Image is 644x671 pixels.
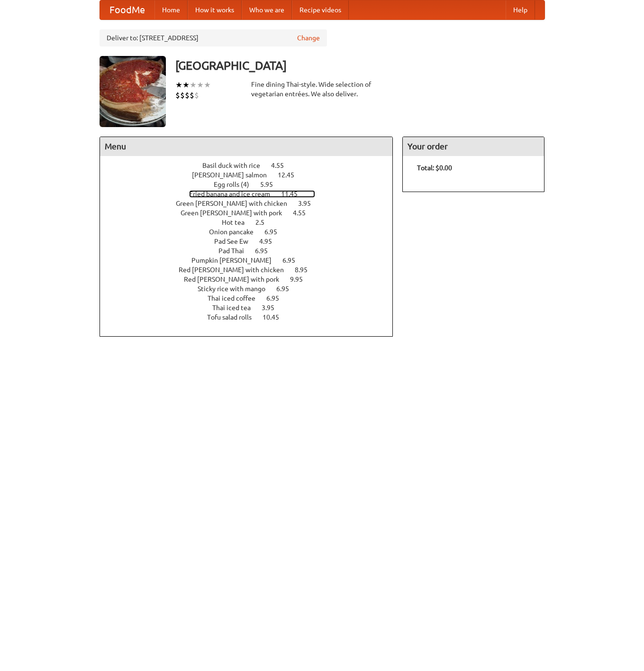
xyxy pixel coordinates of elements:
span: Thai iced coffee [208,294,265,302]
a: Basil duck with rice 4.55 [202,162,301,169]
a: Egg rolls (4) 5.95 [214,181,290,188]
a: Thai iced tea 3.95 [212,304,292,312]
div: Deliver to: [STREET_ADDRESS] [100,29,327,46]
span: 11.45 [281,190,307,198]
a: Pad See Ew 4.95 [214,238,290,245]
img: angular.jpg [100,56,166,127]
span: 2.5 [255,219,274,226]
span: 6.95 [255,247,277,255]
span: Fried banana and ice cream [189,190,280,198]
span: 6.95 [276,285,299,293]
b: Total: $0.00 [417,164,452,172]
a: Tofu salad rolls 10.45 [207,313,297,321]
a: Green [PERSON_NAME] with chicken 3.95 [176,200,328,207]
a: FoodMe [100,0,154,19]
a: Help [506,0,535,19]
span: 5.95 [260,181,282,188]
li: $ [190,90,194,101]
a: Change [297,33,320,43]
h3: [GEOGRAPHIC_DATA] [175,56,545,75]
span: Sticky rice with mango [198,285,275,293]
a: How it works [188,0,242,19]
li: ★ [182,80,190,90]
span: Red [PERSON_NAME] with pork [184,276,289,283]
span: Green [PERSON_NAME] with pork [181,209,291,217]
span: Basil duck with rice [202,162,270,169]
span: 9.95 [290,276,312,283]
span: Onion pancake [209,228,263,236]
a: Who we are [242,0,292,19]
li: $ [180,90,185,101]
span: Egg rolls (4) [214,181,259,188]
a: [PERSON_NAME] salmon 12.45 [192,171,312,179]
span: Green [PERSON_NAME] with chicken [176,200,297,207]
span: 8.95 [295,266,317,274]
li: ★ [190,80,197,90]
a: Red [PERSON_NAME] with chicken 8.95 [179,266,325,274]
a: Fried banana and ice cream 11.45 [189,190,315,198]
a: Red [PERSON_NAME] with pork 9.95 [184,276,320,283]
span: Tofu salad rolls [207,313,261,321]
a: Sticky rice with mango 6.95 [198,285,307,293]
span: 6.95 [264,228,287,236]
span: 4.55 [271,162,293,169]
span: 6.95 [266,294,289,302]
a: Pumpkin [PERSON_NAME] 6.95 [191,257,313,264]
li: ★ [204,80,211,90]
li: $ [175,90,180,101]
a: Green [PERSON_NAME] with pork 4.55 [181,209,323,217]
li: ★ [175,80,182,90]
a: Recipe videos [292,0,349,19]
span: 4.95 [259,238,281,245]
span: 6.95 [282,257,305,264]
h4: Your order [403,137,544,156]
li: $ [194,90,199,101]
span: [PERSON_NAME] salmon [192,171,276,179]
span: 10.45 [263,313,289,321]
li: $ [185,90,190,101]
a: Hot tea 2.5 [222,219,282,226]
span: Hot tea [222,219,254,226]
span: Pad Thai [218,247,254,255]
div: Fine dining Thai-style. Wide selection of vegetarian entrées. We also deliver. [251,80,393,99]
span: 3.95 [298,200,320,207]
a: Pad Thai 6.95 [218,247,285,255]
span: Thai iced tea [212,304,260,312]
a: Home [154,0,188,19]
h4: Menu [100,137,393,156]
span: 12.45 [278,171,304,179]
span: Pumpkin [PERSON_NAME] [191,257,281,264]
span: Pad See Ew [214,238,258,245]
a: Thai iced coffee 6.95 [208,294,297,302]
span: 4.55 [293,209,315,217]
li: ★ [197,80,204,90]
span: Red [PERSON_NAME] with chicken [179,266,293,274]
a: Onion pancake 6.95 [209,228,295,236]
span: 3.95 [262,304,284,312]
